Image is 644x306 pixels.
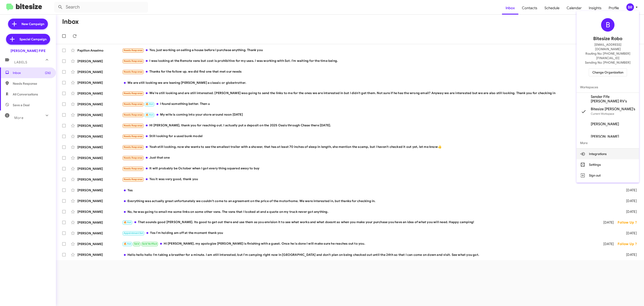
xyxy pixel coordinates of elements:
[591,112,614,115] span: Current Workspace
[591,122,619,126] span: [PERSON_NAME]
[601,18,614,32] div: B
[591,95,636,103] span: Sender Fife [PERSON_NAME] RV's
[576,149,639,159] button: Integrations
[591,134,619,139] span: [PERSON_NAME]
[582,42,634,51] span: [EMAIL_ADDRESS][DOMAIN_NAME]
[591,107,635,111] span: Bitesize [PERSON_NAME]'s
[589,68,627,76] button: Change Organization
[585,60,631,65] span: Sending No: [PHONE_NUMBER]
[582,51,634,60] span: Routing No: [PHONE_NUMBER][FINANCIAL_ID]
[576,138,639,148] span: More
[592,69,623,76] span: Change Organization
[576,82,639,93] span: Workspaces
[593,35,622,42] span: Bitesize Robo
[576,159,639,170] button: Settings
[576,170,639,181] button: Sign out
